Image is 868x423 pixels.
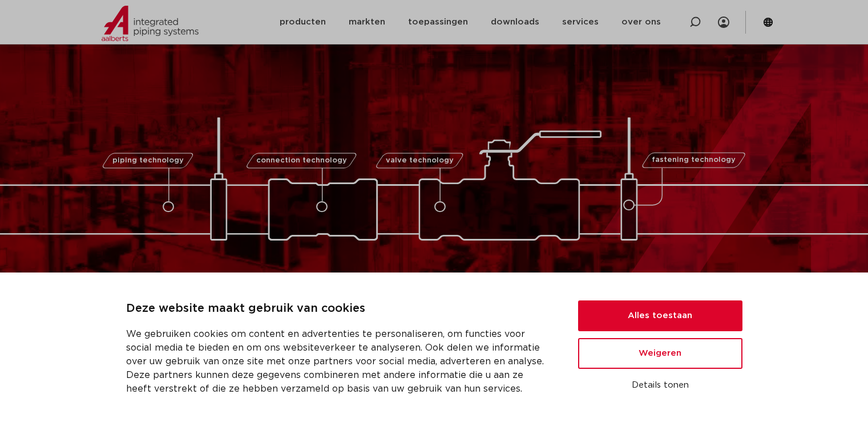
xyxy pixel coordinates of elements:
[578,338,742,369] button: Weigeren
[126,300,551,318] p: Deze website maakt gebruik van cookies
[386,157,454,164] span: valve technology
[652,157,736,164] span: fastening technology
[126,327,551,396] p: We gebruiken cookies om content en advertenties te personaliseren, om functies voor social media ...
[112,157,184,164] span: piping technology
[578,376,742,395] button: Details tonen
[578,300,742,331] button: Alles toestaan
[256,157,346,164] span: connection technology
